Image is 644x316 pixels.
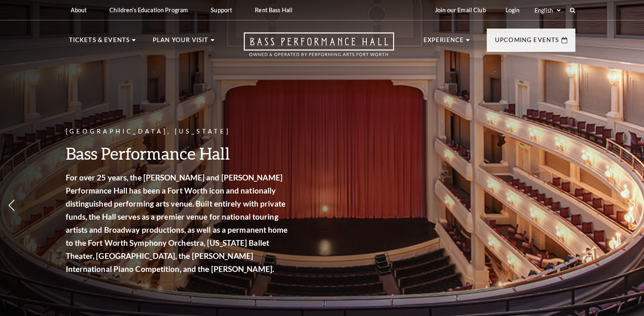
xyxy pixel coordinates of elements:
select: Select: [533,7,562,14]
p: Plan Your Visit [153,35,209,50]
p: Children's Education Program [109,7,188,13]
p: About [71,7,87,13]
p: Tickets & Events [69,35,130,50]
h3: Bass Performance Hall [66,143,290,164]
p: Support [211,7,232,13]
p: [GEOGRAPHIC_DATA], [US_STATE] [66,127,290,137]
p: Experience [423,35,464,50]
strong: For over 25 years, the [PERSON_NAME] and [PERSON_NAME] Performance Hall has been a Fort Worth ico... [66,173,288,274]
p: Rent Bass Hall [255,7,292,13]
p: Upcoming Events [495,35,559,50]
